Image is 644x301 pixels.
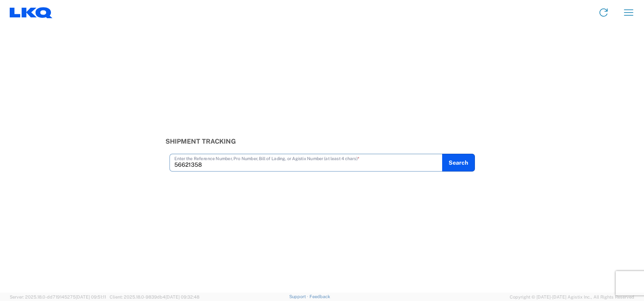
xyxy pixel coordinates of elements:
[10,295,106,299] span: Server: 2025.18.0-dd719145275
[76,295,106,299] span: [DATE] 09:51:11
[165,138,479,145] h3: Shipment Tracking
[309,294,330,299] a: Feedback
[289,294,309,299] a: Support
[442,154,475,172] button: Search
[110,295,199,299] span: Client: 2025.18.0-9839db4
[165,295,199,299] span: [DATE] 09:32:48
[510,293,634,301] span: Copyright © [DATE]-[DATE] Agistix Inc., All Rights Reserved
